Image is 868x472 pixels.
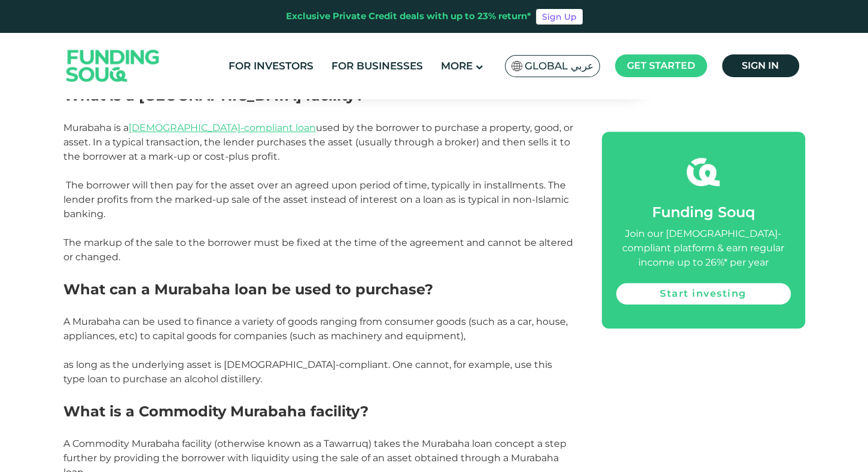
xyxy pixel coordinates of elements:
[652,203,755,221] span: Funding Souq
[536,9,583,25] a: Sign Up
[286,10,531,23] div: Exclusive Private Credit deals with up to 23% return*
[511,61,522,71] img: SA Flag
[63,178,575,221] p: The borrower will then pay for the asset over an agreed upon period of time, typically in install...
[63,121,575,164] p: Murabaha is a used by the borrower to purchase a property, good, or asset. In a typical transacti...
[226,56,316,76] a: For Investors
[129,122,316,133] a: [DEMOGRAPHIC_DATA]-compliant loan
[616,227,791,270] div: Join our [DEMOGRAPHIC_DATA]-compliant platform & earn regular income up to 26%* per year
[687,156,720,188] img: fsicon
[63,403,368,420] strong: What is a Commodity Murabaha facility?
[627,60,695,71] span: Get started
[328,56,426,76] a: For Businesses
[54,36,172,96] img: Logo
[63,315,575,343] p: A Murabaha can be used to finance a variety of goods ranging from consumer goods (such as a car, ...
[63,358,575,386] p: as long as the underlying asset is [DEMOGRAPHIC_DATA]-compliant. One cannot, for example, use thi...
[525,59,593,73] span: Global عربي
[63,281,433,298] strong: What can a Murabaha loan be used to purchase?
[742,60,779,71] span: Sign in
[63,236,575,264] p: The markup of the sale to the borrower must be fixed at the time of the agreement and cannot be a...
[441,60,473,72] span: More
[616,283,791,304] a: Start investing
[722,54,799,77] a: Sign in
